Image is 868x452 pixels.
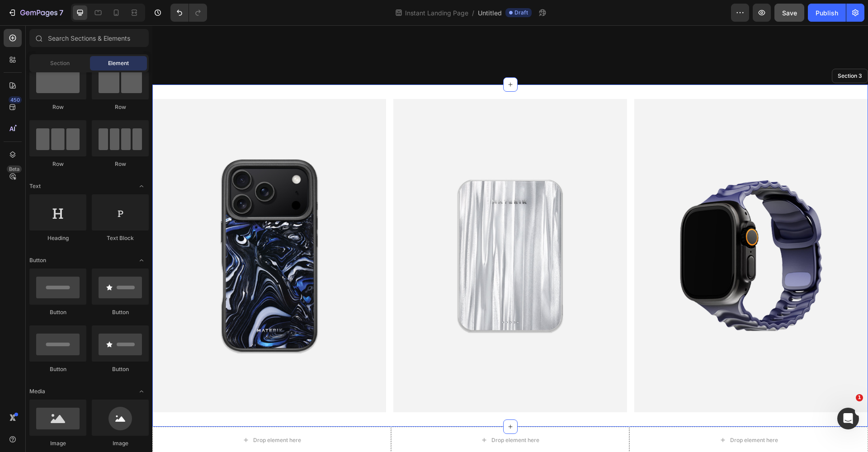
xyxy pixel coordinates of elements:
[92,234,149,242] div: Text Block
[816,8,838,18] div: Publish
[92,103,149,111] div: Row
[472,8,474,18] span: /
[478,8,502,18] span: Untitled
[29,256,46,264] span: Button
[50,59,70,67] span: Section
[4,4,67,22] button: 7
[684,47,712,55] div: Section 3
[170,4,207,22] div: Undo/Redo
[856,394,863,401] span: 1
[339,411,387,419] div: Drop element here
[241,74,475,387] img: gempages_474220107552261063-08cb5bdb-7cdf-42d3-b79b-f57a40e12da3.jpg
[808,4,846,22] button: Publish
[134,179,149,193] span: Toggle open
[578,411,626,419] div: Drop element here
[403,8,470,18] span: Instant Landing Page
[29,387,45,395] span: Media
[9,96,22,104] div: 450
[29,365,86,373] div: Button
[837,408,859,429] iframe: Intercom live chat
[482,74,716,387] img: gempages_474220107552261063-6e8fbe53-64ef-467f-8670-f9c926ed4f64.jpg
[29,160,86,168] div: Row
[514,9,528,17] span: Draft
[29,308,86,316] div: Button
[59,7,63,18] p: 7
[774,4,804,22] button: Save
[134,384,149,399] span: Toggle open
[92,160,149,168] div: Row
[92,365,149,373] div: Button
[782,9,797,17] span: Save
[92,308,149,316] div: Button
[29,234,86,242] div: Heading
[134,253,149,268] span: Toggle open
[152,25,868,452] iframe: Design area
[29,29,149,47] input: Search Sections & Elements
[29,103,86,111] div: Row
[7,165,22,173] div: Beta
[101,411,149,419] div: Drop element here
[29,439,86,447] div: Image
[108,59,129,67] span: Element
[29,182,41,190] span: Text
[92,439,149,447] div: Image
